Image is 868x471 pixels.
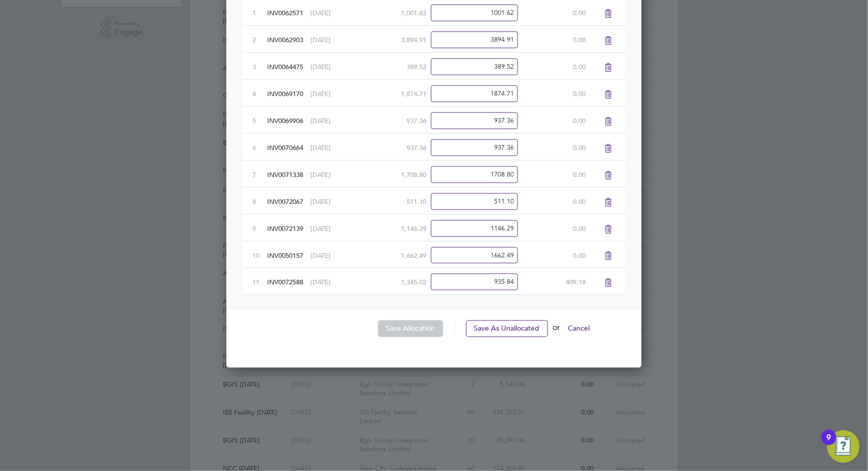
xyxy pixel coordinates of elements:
[354,53,426,79] div: 389.52
[253,242,267,268] div: 10
[253,268,267,295] div: 11
[827,430,860,463] button: Open Resource Center, 9 new notifications
[311,134,354,160] div: [DATE]
[311,242,354,268] div: [DATE]
[827,437,831,451] div: 9
[267,161,310,187] div: INV0071338
[354,134,426,160] div: 937.36
[267,80,310,106] div: INV0069170
[311,26,354,52] div: [DATE]
[267,53,310,79] div: INV0064475
[267,107,310,133] div: INV0069906
[267,26,310,52] div: INV0062903
[513,242,586,268] div: 0.00
[267,268,310,295] div: INV0072588
[253,26,267,52] div: 2
[311,161,354,187] div: [DATE]
[253,53,267,79] div: 3
[311,80,354,106] div: [DATE]
[311,215,354,241] div: [DATE]
[267,134,310,160] div: INV0070664
[513,80,586,106] div: 0.00
[354,107,426,133] div: 937.36
[466,320,548,337] button: Save As Unallocated
[311,53,354,79] div: [DATE]
[253,215,267,241] div: 9
[513,26,586,52] div: 0.00
[354,26,426,52] div: 3,894.91
[354,215,426,241] div: 1,146.29
[513,188,586,214] div: 0.00
[243,320,625,347] li: or
[513,107,586,133] div: 0.00
[253,188,267,214] div: 8
[354,188,426,214] div: 511.10
[253,80,267,106] div: 4
[253,134,267,160] div: 6
[311,268,354,295] div: [DATE]
[354,80,426,106] div: 1,874.71
[513,134,586,160] div: 0.00
[354,161,426,187] div: 1,708.80
[311,107,354,133] div: [DATE]
[354,242,426,268] div: 1,662.49
[513,53,586,79] div: 0.00
[253,161,267,187] div: 7
[253,107,267,133] div: 5
[354,268,426,295] div: 1,345.02
[560,320,598,337] button: Cancel
[513,215,586,241] div: 0.00
[267,242,310,268] div: INV0050157
[513,268,586,295] div: 409.18
[513,161,586,187] div: 0.00
[267,215,310,241] div: INV0072139
[267,188,310,214] div: INV0072067
[378,320,443,337] button: Save Allocation
[311,188,354,214] div: [DATE]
